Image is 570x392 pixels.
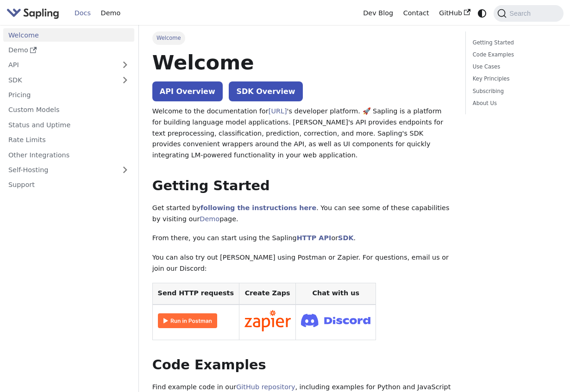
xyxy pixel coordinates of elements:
[152,203,452,225] p: Get started by . You can see some of these capabilities by visiting our page.
[434,6,475,20] a: GitHub
[3,88,134,102] a: Pricing
[152,252,452,274] p: You can also try out [PERSON_NAME] using Postman or Zapier. For questions, email us or join our D...
[200,215,219,223] a: Demo
[239,283,296,305] th: Create Zaps
[473,87,553,96] a: Subscribing
[152,357,452,373] h2: Code Examples
[3,103,134,117] a: Custom Models
[269,107,287,115] a: [URL]
[158,313,217,328] img: Run in Postman
[3,148,134,162] a: Other Integrations
[236,383,295,391] a: GitHub repository
[200,204,316,212] a: following the instructions here
[3,44,134,57] a: Demo
[3,58,116,72] a: API
[244,310,291,331] img: Connect in Zapier
[152,81,223,101] a: API Overview
[301,311,370,330] img: Join Discord
[494,5,563,22] button: Search (Command+K)
[473,62,553,71] a: Use Cases
[96,6,125,20] a: Demo
[116,73,134,87] button: Expand sidebar category 'SDK'
[296,283,376,305] th: Chat with us
[473,50,553,59] a: Code Examples
[3,118,134,131] a: Status and Uptime
[152,233,452,244] p: From there, you can start using the Sapling or .
[473,99,553,108] a: About Us
[152,178,452,194] h2: Getting Started
[229,81,302,101] a: SDK Overview
[152,283,239,305] th: Send HTTP requests
[152,50,452,75] h1: Welcome
[398,6,434,20] a: Contact
[3,178,134,192] a: Support
[297,234,332,242] a: HTTP API
[152,106,452,161] p: Welcome to the documentation for 's developer platform. 🚀 Sapling is a platform for building lang...
[69,6,96,20] a: Docs
[358,6,398,20] a: Dev Blog
[6,6,59,20] img: Sapling.ai
[473,75,553,83] a: Key Principles
[473,38,553,47] a: Getting Started
[476,6,489,20] button: Switch between dark and light mode (currently system mode)
[507,10,536,17] span: Search
[3,163,134,177] a: Self-Hosting
[3,73,116,87] a: SDK
[152,31,185,44] span: Welcome
[152,31,452,44] nav: Breadcrumbs
[338,234,353,242] a: SDK
[116,58,134,72] button: Expand sidebar category 'API'
[3,28,134,42] a: Welcome
[6,6,63,20] a: Sapling.aiSapling.ai
[3,133,134,147] a: Rate Limits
